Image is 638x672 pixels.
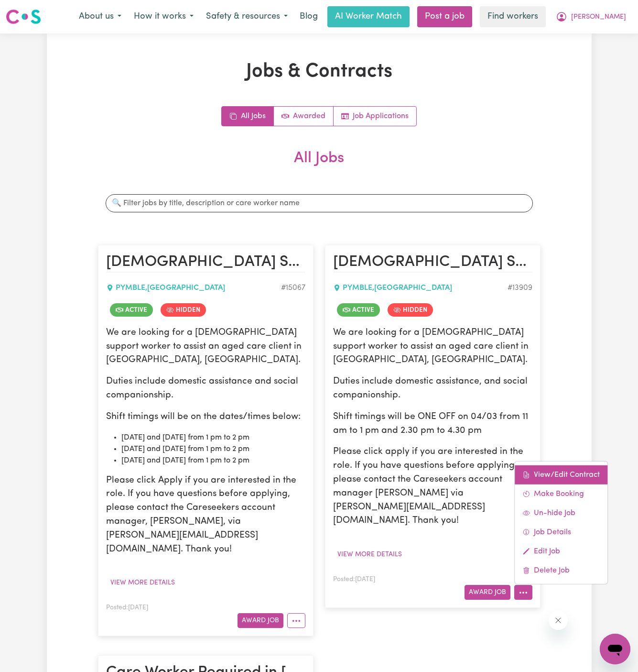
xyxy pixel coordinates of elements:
[515,542,607,561] a: Edit Job
[121,432,305,443] li: [DATE] and [DATE] from 1 pm to 2 pm
[128,7,200,27] button: How it works
[294,6,324,27] a: Blog
[508,282,532,294] div: Job ID #13909
[515,465,607,485] a: View/Edit Contract
[6,7,58,14] span: Need any help?
[465,585,510,600] button: Award Job
[549,611,568,630] iframe: Close message
[514,585,532,600] button: More options
[98,149,541,183] h2: All Jobs
[333,547,406,562] button: View more details
[222,107,274,126] a: All jobs
[515,523,607,542] a: Job Details
[200,7,294,27] button: Safety & resources
[274,107,334,126] a: Active jobs
[480,6,546,27] a: Find workers
[106,253,305,272] h2: Female Support Worker Needed In Pymble, NSW
[333,445,532,528] p: Please click apply if you are interested in the role. If you have questions before applying, plea...
[514,461,608,584] div: More options
[73,7,128,27] button: About us
[337,303,380,317] span: Job is active
[106,326,305,367] p: We are looking for a [DEMOGRAPHIC_DATA] support worker to assist an aged care client in [GEOGRAPH...
[417,6,472,27] a: Post a job
[333,326,532,367] p: We are looking for a [DEMOGRAPHIC_DATA] support worker to assist an aged care client in [GEOGRAPH...
[333,576,375,583] span: Posted: [DATE]
[388,303,433,317] span: Job is hidden
[106,194,533,212] input: 🔍 Filter jobs by title, description or care worker name
[515,504,607,523] a: Un-hide Job
[334,107,416,126] a: Job applications
[106,474,305,557] p: Please click Apply if you are interested in the role. If you have questions before applying, plea...
[238,613,283,628] button: Award Job
[333,282,508,294] div: PYMBLE , [GEOGRAPHIC_DATA]
[106,575,179,590] button: View more details
[110,303,153,317] span: Job is active
[121,443,305,455] li: [DATE] and [DATE] from 1 pm to 2 pm
[333,375,532,403] p: Duties include domestic assistance, and social companionship.
[6,8,41,25] img: Careseekers logo
[550,7,632,27] button: My Account
[571,12,626,22] span: [PERSON_NAME]
[98,60,541,83] h1: Jobs & Contracts
[281,282,305,294] div: Job ID #15067
[106,375,305,403] p: Duties include domestic assistance and social companionship.
[333,253,532,272] h2: Female Support Worker Needed ONE OFF On 04/03 In Pymble, NSW
[333,410,532,438] p: Shift timings will be ONE OFF on 04/03 from 11 am to 1 pm and 2.30 pm to 4.30 pm
[106,410,305,424] p: Shift timings will be on the dates/times below:
[106,282,281,294] div: PYMBLE , [GEOGRAPHIC_DATA]
[161,303,206,317] span: Job is hidden
[327,6,410,27] a: AI Worker Match
[600,634,630,664] iframe: Button to launch messaging window
[106,605,148,611] span: Posted: [DATE]
[121,455,305,466] li: [DATE] and [DATE] from 1 pm to 2 pm
[287,613,305,628] button: More options
[515,485,607,504] a: Make Booking
[515,561,607,580] a: Delete Job
[6,6,41,28] a: Careseekers logo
